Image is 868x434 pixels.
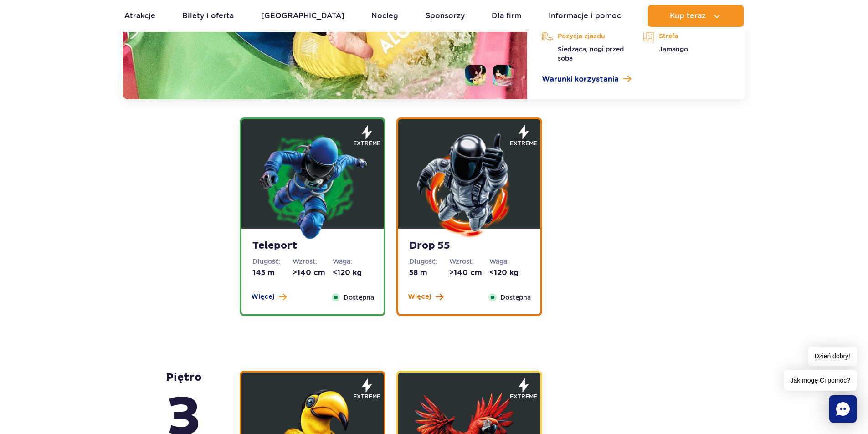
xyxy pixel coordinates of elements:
img: 683e9e24c5e48596947785.png [415,131,524,240]
a: Nocleg [371,5,398,27]
a: [GEOGRAPHIC_DATA] [261,5,344,27]
dt: Wzrost: [293,257,333,266]
span: extreme [353,393,380,401]
dt: Długość: [252,257,293,266]
span: Dostępna [344,292,374,302]
p: Strefa [643,29,730,43]
span: Kup teraz [670,12,706,20]
button: Więcej [251,292,287,301]
div: Chat [829,395,857,423]
span: Więcej [408,292,431,301]
span: extreme [510,393,537,401]
dd: 58 m [409,268,449,278]
span: Dzień dobry! [808,347,857,366]
dd: <120 kg [333,268,373,278]
dt: Długość: [409,257,449,266]
button: Więcej [408,292,443,301]
dt: Waga: [333,257,373,266]
span: Więcej [251,292,274,301]
span: Jak mogę Ci pomóc? [784,370,857,391]
strong: Teleport [252,240,373,252]
p: Jamango [643,45,730,54]
span: extreme [353,139,380,148]
p: Siedząca, nogi przed sobą [542,45,629,63]
a: Dla firm [492,5,521,27]
span: Dostępna [500,292,531,302]
span: Warunki korzystania [542,74,619,85]
a: Warunki korzystania [542,74,730,85]
dd: 145 m [252,268,293,278]
strong: Drop 55 [409,240,529,252]
button: Kup teraz [648,5,744,27]
a: Sponsorzy [426,5,465,27]
dt: Wzrost: [449,257,489,266]
dt: Waga: [489,257,529,266]
span: extreme [510,139,537,148]
a: Informacje i pomoc [549,5,621,27]
a: Atrakcje [124,5,155,27]
dd: >140 cm [449,268,489,278]
dd: >140 cm [293,268,333,278]
p: Pozycja zjazdu [542,29,629,43]
dd: <120 kg [489,268,529,278]
img: 683e9e16b5164260818783.png [258,131,367,240]
a: Bilety i oferta [182,5,234,27]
